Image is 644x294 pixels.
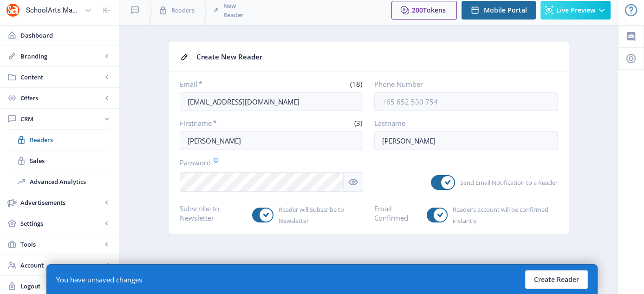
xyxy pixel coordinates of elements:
span: CRM [20,114,102,124]
span: Reader’s account will be confirmed instantly [448,204,557,226]
span: Tools [20,240,102,249]
span: Advanced Analytics [30,177,110,186]
span: Send Email Notification to a Reader [455,177,558,188]
input: Enter reader’s email [180,92,363,111]
span: Mobile Portal [484,7,527,14]
span: New Reader [223,1,247,20]
label: Email [180,79,268,89]
span: Readers [30,135,110,144]
span: Live Preview [556,7,595,14]
a: Advanced Analytics [9,171,110,192]
a: Sales [9,150,110,171]
label: Phone Number [374,79,550,89]
input: Enter reader’s firstname [180,131,363,150]
span: Logout [20,281,111,291]
label: Lastname [374,118,550,128]
span: Branding [20,52,102,61]
button: 200Tokens [391,1,457,20]
img: properties.app_icon.png [6,3,20,18]
div: You have unsaved changes [56,275,142,284]
label: Email Confirmed [374,204,420,222]
input: Enter reader’s lastname [374,131,558,150]
span: Tokens [423,6,446,14]
span: Reader will Subscribe to Newsletter [273,204,363,226]
span: Account [20,261,102,270]
span: (18) [349,79,363,89]
span: (3) [353,118,363,128]
span: Sales [30,156,110,165]
label: Firstname [180,118,268,128]
span: Dashboard [20,31,111,40]
span: Advertisements [20,198,102,207]
button: Live Preview [540,1,611,20]
div: Create New Reader [196,50,558,64]
input: +65 652 530 754 [374,92,558,111]
nb-icon: Hide password [344,172,363,192]
span: Settings [20,219,102,228]
a: Readers [9,130,110,150]
span: Offers [20,93,102,103]
button: Mobile Portal [462,1,536,20]
label: Password [180,157,356,168]
span: Content [20,72,102,82]
label: Subscribe to Newsletter [180,204,245,222]
button: Create Reader [525,270,588,289]
span: Readers [171,6,195,15]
